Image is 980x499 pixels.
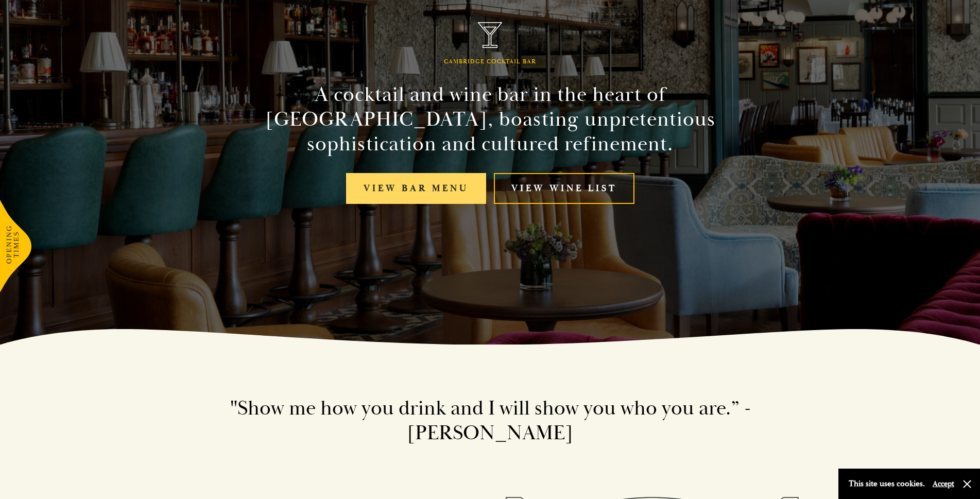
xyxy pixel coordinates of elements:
button: Close and accept [962,479,972,489]
h2: A cocktail and wine bar in the heart of [GEOGRAPHIC_DATA], boasting unpretentious sophistication ... [255,82,725,157]
h1: Cambridge Cocktail Bar [444,58,536,65]
img: Parker's Tavern Brasserie Cambridge [478,22,503,48]
p: This site uses cookies. [849,476,925,491]
button: Accept [933,479,954,489]
a: View Wine List [494,173,634,204]
h2: "Show me how you drink and I will show you who you are.” - [PERSON_NAME] [197,396,784,445]
a: View bar menu [346,173,486,204]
